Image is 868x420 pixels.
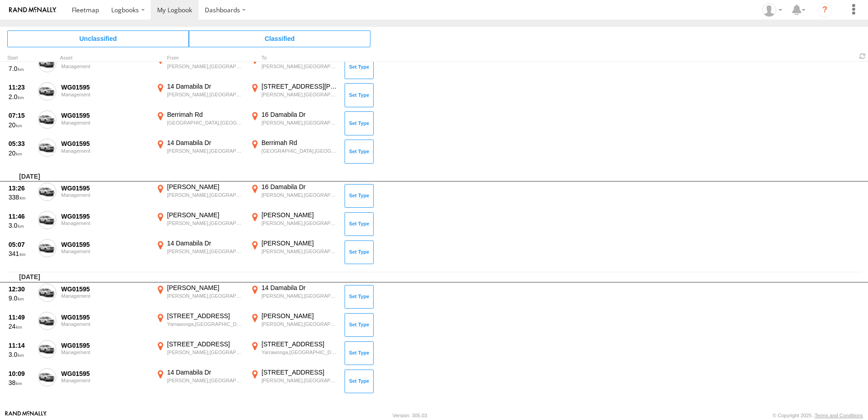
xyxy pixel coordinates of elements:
div: 14 Damabila Dr [167,368,244,376]
button: Click to Set [345,341,374,365]
label: Click to View Event Location [249,110,340,137]
div: Yarrawonga,[GEOGRAPHIC_DATA] [261,349,338,355]
div: WG01595 [61,240,149,249]
div: 14 Damabila Dr [167,139,244,147]
span: Refresh [857,52,868,60]
div: [PERSON_NAME],[GEOGRAPHIC_DATA] [261,91,338,98]
div: 20 [9,149,33,157]
div: 2.0 [9,93,33,101]
button: Click to Set [345,184,374,208]
div: [PERSON_NAME],[GEOGRAPHIC_DATA] [167,63,244,70]
label: Click to View Event Location [154,239,245,265]
div: [PERSON_NAME],[GEOGRAPHIC_DATA] [167,293,244,299]
div: [STREET_ADDRESS] [261,368,338,376]
div: WG01595 [61,83,149,91]
div: Management [61,64,149,69]
div: [PERSON_NAME] [261,239,338,247]
div: [PERSON_NAME] [261,211,338,219]
div: 11:14 [9,341,33,350]
div: [PERSON_NAME],[GEOGRAPHIC_DATA] [261,220,338,226]
div: [PERSON_NAME],[GEOGRAPHIC_DATA] [261,120,338,126]
div: 20 [9,121,33,129]
div: 3.0 [9,221,33,230]
button: Click to Set [345,140,374,163]
div: [PERSON_NAME],[GEOGRAPHIC_DATA] [261,321,338,327]
div: Management [61,192,149,198]
div: [STREET_ADDRESS] [167,312,244,320]
div: 11:46 [9,212,33,220]
label: Click to View Event Location [154,312,245,338]
div: 14 Damabila Dr [167,239,244,247]
div: WG01595 [61,370,149,378]
label: Click to View Event Location [249,54,340,80]
div: 3.0 [9,350,33,359]
a: Terms and Conditions [815,413,863,418]
div: [STREET_ADDRESS] [167,340,244,348]
div: WG01595 [61,212,149,220]
div: 9.0 [9,294,33,302]
button: Click to Set [345,111,374,135]
span: Click to view Unclassified Trips [7,30,189,47]
div: Version: 305.03 [393,413,427,418]
button: Click to Set [345,285,374,309]
div: [PERSON_NAME] [167,183,244,191]
span: Click to view Classified Trips [189,30,370,47]
label: Click to View Event Location [154,368,245,395]
div: [STREET_ADDRESS][PERSON_NAME] [261,82,338,90]
div: Management [61,321,149,327]
button: Click to Set [345,55,374,79]
div: WG01595 [61,341,149,350]
div: Management [61,350,149,355]
div: [PERSON_NAME] [261,312,338,320]
div: WG01595 [61,313,149,321]
div: Management [61,92,149,97]
div: [PERSON_NAME] [167,284,244,292]
label: Click to View Event Location [154,82,245,109]
div: 11:23 [9,83,33,91]
div: 07:15 [9,111,33,120]
div: 13:26 [9,184,33,192]
div: 24 [9,322,33,330]
label: Click to View Event Location [249,183,340,209]
img: rand-logo.svg [9,7,56,13]
div: 38 [9,379,33,387]
label: Click to View Event Location [154,54,245,80]
div: 16 Damabila Dr [261,183,338,191]
button: Click to Set [345,240,374,264]
div: From [154,56,245,60]
div: [PERSON_NAME],[GEOGRAPHIC_DATA] [167,91,244,98]
div: WG01595 [61,140,149,148]
label: Click to View Event Location [154,211,245,237]
label: Click to View Event Location [154,110,245,137]
div: [PERSON_NAME],[GEOGRAPHIC_DATA] [261,293,338,299]
div: 7.0 [9,65,33,73]
label: Click to View Event Location [249,82,340,109]
div: [PERSON_NAME],[GEOGRAPHIC_DATA] [167,377,244,384]
label: Click to View Event Location [154,284,245,310]
div: 338 [9,193,33,201]
div: [GEOGRAPHIC_DATA],[GEOGRAPHIC_DATA] [261,148,338,154]
label: Click to View Event Location [154,340,245,366]
button: Click to Set [345,83,374,107]
label: Click to View Event Location [249,340,340,366]
div: Management [61,148,149,154]
div: [PERSON_NAME],[GEOGRAPHIC_DATA] [261,63,338,70]
label: Click to View Event Location [249,211,340,237]
i: ? [818,3,832,17]
div: [PERSON_NAME] [167,211,244,219]
label: Click to View Event Location [249,284,340,310]
div: 11:49 [9,313,33,321]
div: [STREET_ADDRESS] [261,340,338,348]
div: [PERSON_NAME],[GEOGRAPHIC_DATA] [261,192,338,198]
div: Trevor Wilson [759,3,785,17]
div: To [249,56,340,60]
div: [PERSON_NAME],[GEOGRAPHIC_DATA] [261,248,338,255]
label: Click to View Event Location [249,139,340,165]
div: Management [61,220,149,226]
a: Visit our Website [5,411,47,420]
div: 05:33 [9,140,33,148]
label: Click to View Event Location [154,139,245,165]
label: Click to View Event Location [249,312,340,338]
div: [PERSON_NAME],[GEOGRAPHIC_DATA] [167,220,244,226]
div: 16 Damabila Dr [261,110,338,119]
